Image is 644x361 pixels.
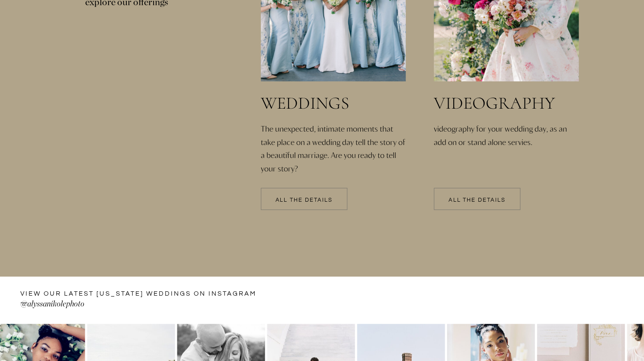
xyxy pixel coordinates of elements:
a: @alyssanikolephoto [20,298,215,312]
a: The unexpected, intimate moments that take place on a wedding day tell the story of a beautiful m... [261,122,408,160]
a: videography for your wedding day, as an add on or stand alone servies. [434,122,581,182]
a: All the details [261,197,347,203]
a: VIEW OUR LATEST [US_STATE] WEDDINGS ON instagram — [20,289,259,300]
a: videography [434,94,578,113]
a: All the details [434,197,520,203]
a: weddings [261,94,413,113]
